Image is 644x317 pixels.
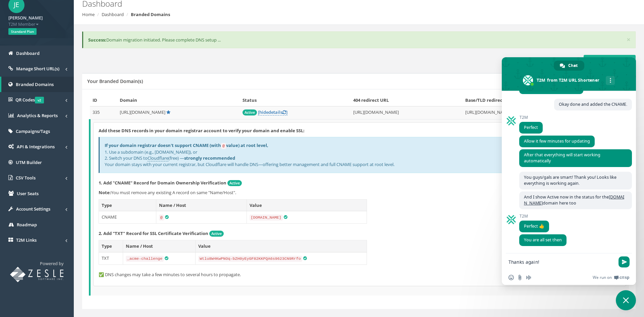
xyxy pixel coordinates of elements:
code: _acme-challenge [126,256,164,262]
span: Active [243,109,257,115]
th: Status [240,94,350,106]
span: Analytics & Reports [17,112,58,118]
h5: Your Branded Domain(s) [87,79,143,84]
span: Dashboard [16,50,40,56]
button: × [627,36,631,43]
b: If your domain registrar doesn't support CNAME (with value) at root level, [105,142,268,148]
span: Crisp [620,275,629,280]
span: T2M Links [16,237,37,243]
span: Send a file [517,275,523,280]
td: 335 [90,106,117,119]
img: T2M URL Shortener powered by Zesle Software Inc. [10,267,64,282]
span: Audio message [526,275,531,280]
span: Campaigns/Tags [16,128,50,134]
b: Note: [99,189,111,195]
div: 1. Use a subdomain (e.g., [DOMAIN_NAME]), or 2. Switch your DNS to (free) — Your domain stays wit... [99,137,621,173]
a: Add New Domain [584,55,636,66]
span: Allow it few minutes for updating [524,138,590,144]
span: QR Codes [15,97,44,103]
textarea: Compose your message... [508,253,616,270]
span: Active [209,231,224,237]
span: API & Integrations [17,144,55,150]
span: Manage Short URL(s) [16,66,59,72]
th: Type [99,240,123,252]
b: Success: [88,37,106,43]
span: User Seats [17,190,39,196]
span: Standard Plan [8,28,37,35]
span: hide [259,109,268,115]
p: ✅ DNS changes may take a few minutes to several hours to propagate. [99,271,621,278]
span: Okay done and added the CNAME. [559,101,627,107]
span: Active [227,180,242,186]
a: Cloudflare [148,155,168,161]
a: Home [82,11,95,17]
span: Send [619,256,630,267]
code: Wtlu8W4KwPNOq-bZH0yEyGF82KKPQA6s9623CN9Rrfo [198,256,302,262]
th: Type [99,199,156,211]
td: [URL][DOMAIN_NAME] [463,106,582,119]
td: TXT [99,252,123,265]
span: [URL][DOMAIN_NAME] [120,109,165,115]
a: [hidedetails] [258,109,287,115]
a: Chat [554,61,584,71]
span: Perfect 👍 [524,223,544,229]
code: @ [159,215,164,221]
th: Value [247,199,367,211]
span: T2M Member [8,21,65,27]
span: You are all set then [524,237,562,243]
code: @ [221,143,226,149]
th: ID [90,94,117,106]
code: [DOMAIN_NAME] [250,215,283,221]
strong: 1. Add "CNAME" Record for Domain Ownership Verification [99,180,226,186]
div: Domain migration initiated. Please complete DNS setup ... [82,31,636,49]
b: strongly recommended [184,155,235,161]
th: Value [196,240,367,252]
th: Domain [117,94,240,106]
span: UTM Builder [16,159,42,165]
span: After that everything will start working automatically [524,152,600,164]
span: Insert an emoji [508,275,514,280]
span: Branded Domains [16,81,54,87]
p: You must remove any existing A record on same "Name/Host". [99,189,621,196]
th: Name / Host [156,199,247,211]
span: Chat [568,61,578,71]
span: You guys/gals are smart! Thank you! Looks like everything is working again. [524,174,616,186]
a: Default [166,109,170,115]
th: 404 redirect URL [351,94,463,106]
span: Powered by [40,260,64,266]
a: We run onCrisp [593,275,629,280]
span: Perfect [524,125,538,130]
a: Dashboard [102,11,124,17]
strong: 2. Add "TXT" Record for SSL Certificate Verification [99,230,208,236]
span: T2M [519,214,549,219]
span: Roadmap [17,222,37,228]
td: CNAME [99,211,156,224]
span: v2 [35,97,44,103]
span: CSV Tools [16,175,36,181]
a: [PERSON_NAME] T2M Member [8,13,65,27]
span: T2M [519,115,543,120]
strong: Add these DNS records in your domain registrar account to verify your domain and enable SSL: [99,128,305,134]
a: Close chat [616,290,636,310]
span: And I show Active now in the status for the domain here too [524,194,624,206]
th: Base/TLD redirect URL [463,94,582,106]
span: Account Settings [16,206,50,212]
span: We run on [593,275,612,280]
strong: [PERSON_NAME] [8,15,43,21]
td: [URL][DOMAIN_NAME] [351,106,463,119]
th: Name / Host [123,240,195,252]
strong: Branded Domains [131,11,170,17]
a: [DOMAIN_NAME] [524,194,624,206]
